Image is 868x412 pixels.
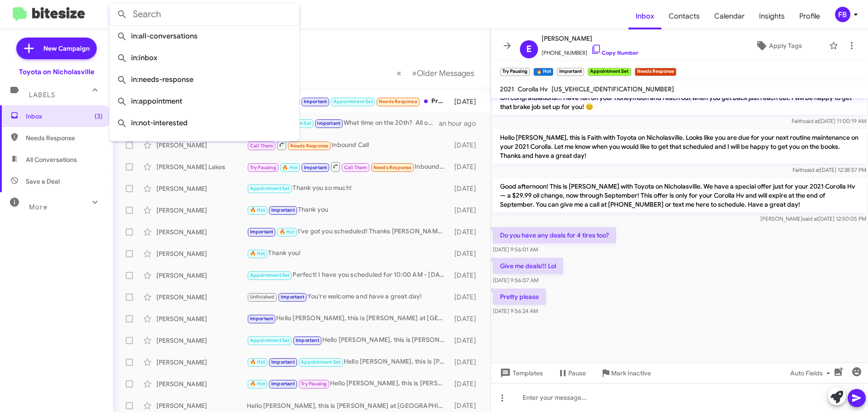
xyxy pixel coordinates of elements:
a: Copy Number [591,49,638,56]
div: Hello [PERSON_NAME], this is [PERSON_NAME] at [GEOGRAPHIC_DATA] on [GEOGRAPHIC_DATA]. It's been a... [247,313,450,324]
span: Appointment Set [301,359,340,365]
div: [DATE] [450,314,483,323]
div: [DATE] [450,271,483,280]
span: Call Them [344,165,368,170]
span: Important [250,229,274,235]
span: Important [271,381,295,387]
span: [DATE] 9:56:24 AM [493,308,538,314]
span: Corolla Hv [518,85,548,93]
span: Needs Response [373,165,412,170]
span: in:all-conversations [117,25,292,47]
span: 2021 [500,85,514,93]
span: Labels [29,91,55,99]
small: Appointment Set [588,68,631,76]
div: [DATE] [450,162,483,171]
div: [DATE] [450,227,483,237]
span: said at [803,118,819,124]
div: [DATE] [450,336,483,345]
span: Important [271,359,295,365]
div: [PERSON_NAME] [156,271,247,280]
span: Auto Fields [790,365,834,381]
p: Oh congratulations!!! Have fun on your honeymoon and reach out when you get back just reach out. ... [493,90,866,115]
span: [US_VEHICLE_IDENTIFICATION_NUMBER] [552,85,674,93]
div: FB [835,7,850,22]
div: Thank you so much! [247,183,450,194]
span: Mark Inactive [611,365,651,381]
span: Needs Response [290,143,329,149]
div: [PERSON_NAME] [156,227,247,237]
input: Search [109,4,299,25]
div: Thank you [247,205,450,215]
a: Insights [752,3,792,29]
div: an hour ago [439,119,483,128]
span: [DATE] 9:56:01 AM [493,246,538,253]
span: said at [802,215,818,222]
button: Auto Fields [783,365,841,381]
span: [DATE] 9:56:07 AM [493,277,538,284]
button: FB [827,7,858,22]
div: I've got you scheduled! Thanks [PERSON_NAME], have a great day! [247,227,450,237]
div: [PERSON_NAME] Lakes [156,162,247,171]
button: Mark Inactive [593,365,658,381]
span: 🔥 Hot [250,359,265,365]
div: [DATE] [450,293,483,302]
span: Needs Response [379,99,417,104]
div: [PERSON_NAME] [156,141,247,150]
span: 🔥 Hot [250,381,265,387]
span: Unfinished [250,294,275,300]
span: Faith [DATE] 12:38:57 PM [793,166,866,173]
span: Faith [DATE] 11:00:19 AM [792,118,866,124]
a: Contacts [661,3,707,29]
span: New Campaign [43,44,90,53]
div: [PERSON_NAME] [156,293,247,302]
span: Pause [568,365,586,381]
span: Important [304,165,327,170]
div: [PERSON_NAME] [156,314,247,323]
div: Thank you! [247,248,450,259]
div: [DATE] [450,97,483,106]
small: Important [557,68,584,76]
button: Pause [550,365,593,381]
span: [PERSON_NAME] [DATE] 12:50:05 PM [760,215,866,222]
div: Inbound Call [247,139,450,151]
div: [DATE] [450,141,483,150]
a: Profile [792,3,827,29]
span: in:appointment [117,90,292,112]
div: [DATE] [450,184,483,193]
span: Try Pausing [250,165,276,170]
div: Hello [PERSON_NAME], this is [PERSON_NAME] at [GEOGRAPHIC_DATA] on [GEOGRAPHIC_DATA]. It's been a... [247,379,450,389]
span: More [29,203,47,211]
span: » [412,67,417,79]
p: Do you have any deals for 4 tires too? [493,227,616,243]
span: All Conversations [26,155,77,164]
small: Needs Response [635,68,676,76]
a: Calendar [707,3,752,29]
span: 🔥 Hot [250,251,265,256]
div: What time on the 20th? All of our coupons will be on our website [DOMAIN_NAME] [247,118,439,128]
p: Give me deals!!! Lol [493,258,563,274]
div: Hello [PERSON_NAME], this is [PERSON_NAME] at [GEOGRAPHIC_DATA] on [GEOGRAPHIC_DATA]. It's been a... [247,357,450,367]
span: Appointment Set [250,272,290,278]
span: Appointment Set [333,99,373,104]
span: Important [317,120,340,126]
span: Try Pausing [301,381,327,387]
span: in:sold-verified [117,134,292,156]
div: [PERSON_NAME] [156,184,247,193]
button: Templates [491,365,550,381]
span: « [396,67,401,79]
span: Inbox [628,3,661,29]
span: E [526,42,532,57]
span: in:inbox [117,47,292,69]
span: Appointment Set [250,337,290,343]
a: New Campaign [16,38,97,59]
div: [PERSON_NAME] [156,379,247,388]
div: [DATE] [450,206,483,215]
p: Good afternoon! This is [PERSON_NAME] with Toyota on Nicholasville. We have a special offer just ... [493,178,866,213]
span: Inbox [26,112,103,121]
span: 🔥 Hot [250,207,265,213]
span: [PHONE_NUMBER] [542,44,638,57]
span: Save a Deal [26,177,60,186]
div: [PERSON_NAME] [156,249,247,258]
div: Hello [PERSON_NAME], this is [PERSON_NAME] at [GEOGRAPHIC_DATA] on [GEOGRAPHIC_DATA]. It's been a... [247,335,450,346]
